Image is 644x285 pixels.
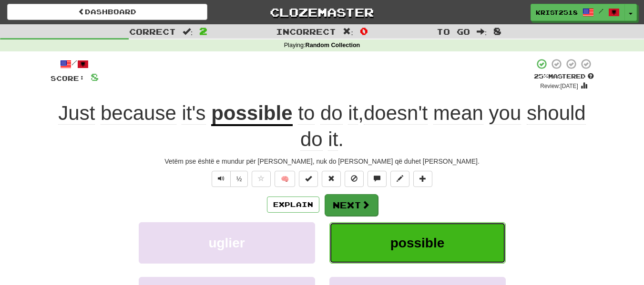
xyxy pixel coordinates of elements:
a: Clozemaster [222,4,422,20]
button: Next [325,194,378,216]
span: you [489,102,521,125]
span: should [527,102,586,125]
span: 25 % [534,72,548,80]
span: krist2518 [536,8,578,17]
a: Dashboard [7,4,207,20]
span: to [298,102,315,125]
span: do [300,128,323,151]
div: / [51,58,99,70]
span: : [183,28,193,36]
small: Review: [DATE] [540,83,578,89]
button: Explain [267,197,319,213]
span: 8 [493,25,501,37]
u: possible [211,102,292,126]
span: it [348,102,358,125]
span: do [320,102,343,125]
span: : [343,28,353,36]
button: possible [329,222,506,264]
div: Vetëm pse është e mundur për [PERSON_NAME], nuk do [PERSON_NAME] që duhet [PERSON_NAME]. [51,157,594,166]
button: Reset to 0% Mastered (alt+r) [322,171,341,187]
span: 8 [91,71,99,83]
span: mean [433,102,483,125]
button: Play sentence audio (ctl+space) [212,171,231,187]
button: ½ [230,171,248,187]
button: Edit sentence (alt+d) [390,171,409,187]
span: uglier [208,236,245,250]
span: Incorrect [276,27,336,36]
div: Mastered [534,72,594,81]
button: Favorite sentence (alt+f) [252,171,271,187]
span: it's [182,102,205,125]
span: it [328,128,338,151]
span: Just [58,102,95,125]
button: 🧠 [275,171,295,187]
button: Add to collection (alt+a) [413,171,432,187]
span: : [477,28,487,36]
a: krist2518 / [531,4,625,21]
button: Ignore sentence (alt+i) [345,171,364,187]
span: Correct [129,27,176,36]
span: doesn't [364,102,428,125]
span: / [599,8,603,14]
span: , . [293,102,586,151]
span: To go [437,27,470,36]
button: Discuss sentence (alt+u) [368,171,387,187]
span: possible [390,236,445,250]
span: because [101,102,176,125]
span: 2 [199,25,207,37]
button: Set this sentence to 100% Mastered (alt+m) [299,171,318,187]
strong: Random Collection [306,42,360,49]
span: 0 [360,25,368,37]
span: Score: [51,74,85,82]
div: Text-to-speech controls [210,171,248,187]
button: uglier [139,222,315,264]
